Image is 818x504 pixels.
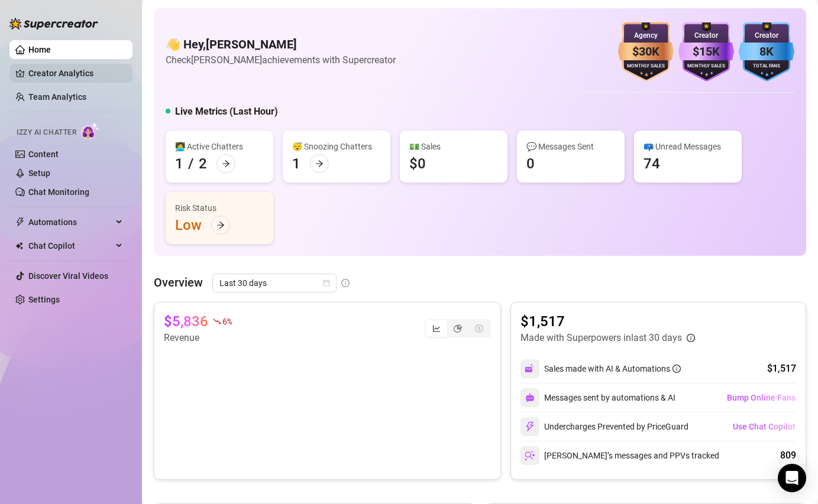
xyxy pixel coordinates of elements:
span: Use Chat Copilot [733,422,796,431]
div: 📪 Unread Messages [644,140,732,153]
span: arrow-right [315,160,324,168]
div: Risk Status [175,201,264,214]
img: svg%3e [525,393,535,402]
article: $5,836 [164,312,208,331]
span: pie-chart [454,324,462,333]
div: [PERSON_NAME]’s messages and PPVs tracked [520,446,719,465]
h4: 👋 Hey, [PERSON_NAME] [166,36,396,53]
div: segmented control [425,319,491,338]
div: Sales made with AI & Automations [544,362,681,375]
button: Use Chat Copilot [732,417,796,436]
img: bronze-badge-qSZam9Wu.svg [618,22,674,82]
span: arrow-right [222,160,230,168]
div: Undercharges Prevented by PriceGuard [520,417,688,436]
a: Setup [28,168,50,178]
div: Open Intercom Messenger [778,464,806,492]
div: 👩‍💻 Active Chatters [175,140,264,153]
span: thunderbolt [15,217,25,227]
article: Made with Superpowers in last 30 days [520,331,682,345]
div: 809 [780,448,796,463]
span: info-circle [341,279,350,287]
button: Bump Online Fans [726,388,796,407]
div: Total Fans [739,63,794,70]
div: 1 [175,154,183,173]
span: fall [213,317,221,326]
span: 6 % [222,316,231,327]
img: purple-badge-B9DA21FR.svg [678,22,734,82]
a: Creator Analytics [28,64,123,83]
img: svg%3e [525,450,535,461]
div: $30K [618,43,674,61]
a: Team Analytics [28,92,86,102]
div: $15K [678,43,734,61]
div: 😴 Snoozing Chatters [292,140,381,153]
span: arrow-right [216,221,225,229]
img: logo-BBDzfeDw.svg [9,18,98,30]
a: Settings [28,295,60,304]
span: Automations [28,213,112,232]
article: Overview [154,274,203,291]
img: AI Chatter [81,122,99,139]
div: Creator [678,30,734,41]
div: 💬 Messages Sent [526,140,615,153]
div: Messages sent by automations & AI [520,388,675,407]
span: Chat Copilot [28,236,112,255]
div: 0 [526,154,535,173]
div: $0 [409,154,426,173]
a: Discover Viral Videos [28,271,108,281]
span: dollar-circle [475,324,483,333]
div: 1 [292,154,300,173]
div: 74 [644,154,660,173]
span: Izzy AI Chatter [17,127,76,138]
div: $1,517 [767,362,796,376]
div: 💵 Sales [409,140,498,153]
div: Monthly Sales [618,63,674,70]
a: Home [28,45,51,54]
img: blue-badge-DgoSNQY1.svg [739,22,794,82]
article: Revenue [164,331,231,345]
div: 2 [199,154,207,173]
div: Creator [739,30,794,41]
article: Check [PERSON_NAME] achievements with Supercreator [166,53,396,67]
span: calendar [323,279,330,287]
span: info-circle [672,365,681,373]
a: Content [28,149,59,159]
div: Monthly Sales [678,63,734,70]
img: svg%3e [525,363,535,374]
a: Chat Monitoring [28,187,89,197]
span: Last 30 days [219,274,329,292]
img: Chat Copilot [15,242,23,250]
img: svg%3e [525,421,535,432]
div: 8K [739,43,794,61]
span: info-circle [687,334,695,342]
span: Bump Online Fans [727,393,796,402]
h5: Live Metrics (Last Hour) [175,105,278,119]
span: line-chart [432,324,441,333]
article: $1,517 [520,312,695,331]
div: Agency [618,30,674,41]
